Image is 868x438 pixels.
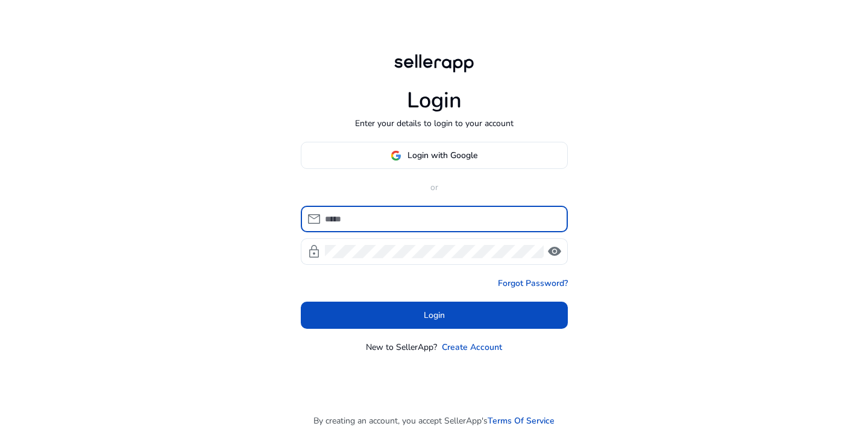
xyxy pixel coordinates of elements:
button: Login with Google [301,142,568,169]
p: or [301,181,568,194]
a: Forgot Password? [498,277,568,290]
span: Login [424,309,445,322]
h1: Login [407,87,462,113]
img: google-logo.svg [391,150,401,161]
span: lock [307,244,321,259]
p: New to SellerApp? [366,341,437,354]
button: Login [301,302,568,329]
span: visibility [547,244,562,259]
span: mail [307,212,321,226]
a: Create Account [442,341,502,354]
p: Enter your details to login to your account [355,117,514,130]
span: Login with Google [407,149,477,162]
a: Terms Of Service [488,414,555,427]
